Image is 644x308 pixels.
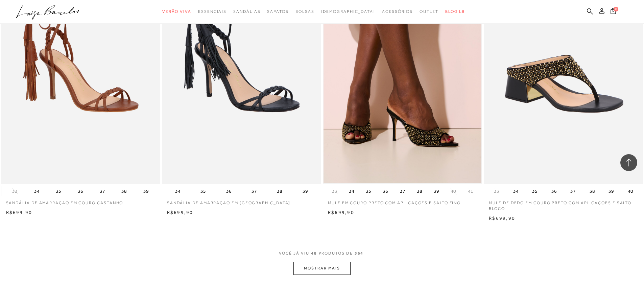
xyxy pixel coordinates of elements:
[198,9,226,14] span: Essenciais
[167,210,193,215] span: R$699,90
[530,186,540,196] button: 35
[1,196,160,206] a: SANDÁLIA DE AMARRAÇÃO EM COURO CASTANHO
[606,186,616,196] button: 39
[54,186,63,196] button: 35
[420,9,438,14] span: Outlet
[445,5,465,18] a: BLOG LB
[198,5,226,18] a: noSubCategoriesText
[224,186,234,196] button: 36
[162,9,191,14] span: Verão Viva
[466,188,475,194] button: 41
[233,9,260,14] span: Sandálias
[173,186,183,196] button: 34
[347,186,356,196] button: 34
[328,210,354,215] span: R$699,90
[382,9,413,14] span: Acessórios
[330,188,339,194] button: 33
[381,186,390,196] button: 36
[293,262,350,275] button: MOSTRAR MAIS
[6,210,32,215] span: R$699,90
[267,9,288,14] span: Sapatos
[445,9,465,14] span: BLOG LB
[588,186,597,196] button: 38
[295,9,314,14] span: Bolsas
[141,186,151,196] button: 39
[119,186,129,196] button: 38
[198,186,208,196] button: 35
[275,186,284,196] button: 38
[489,215,515,221] span: R$699,90
[484,196,643,212] a: MULE DE DEDO EM COURO PRETO COM APLICAÇÕES E SALTO BLOCO
[355,251,364,256] span: 564
[249,186,259,196] button: 37
[32,186,42,196] button: 34
[295,5,314,18] a: noSubCategoriesText
[233,5,260,18] a: noSubCategoriesText
[382,5,413,18] a: noSubCategoriesText
[321,5,375,18] a: noSubCategoriesText
[449,188,458,194] button: 40
[10,188,20,194] button: 33
[98,186,107,196] button: 37
[311,251,317,256] span: 48
[398,186,407,196] button: 37
[609,7,618,17] button: 0
[492,188,501,194] button: 33
[364,186,373,196] button: 35
[568,186,578,196] button: 37
[76,186,85,196] button: 36
[432,186,441,196] button: 39
[162,5,191,18] a: noSubCategoriesText
[614,7,618,11] span: 0
[511,186,521,196] button: 34
[321,9,375,14] span: [DEMOGRAPHIC_DATA]
[279,251,365,256] span: VOCÊ JÁ VIU PRODUTOS DE
[420,5,438,18] a: noSubCategoriesText
[162,196,321,206] a: SANDÁLIA DE AMARRAÇÃO EM [GEOGRAPHIC_DATA]
[301,186,310,196] button: 39
[415,186,424,196] button: 38
[323,196,482,206] a: MULE EM COURO PRETO COM APLICAÇÕES E SALTO FINO
[626,186,635,196] button: 40
[267,5,288,18] a: noSubCategoriesText
[549,186,559,196] button: 36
